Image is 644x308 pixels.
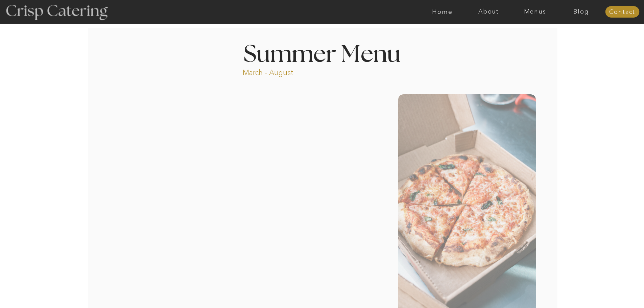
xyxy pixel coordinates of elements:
a: Menus [512,8,558,15]
a: Contact [605,9,639,16]
h1: Summer Menu [228,43,416,63]
a: Blog [558,8,604,15]
a: Home [419,8,466,15]
p: March - August [243,68,336,75]
a: About [466,8,512,15]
